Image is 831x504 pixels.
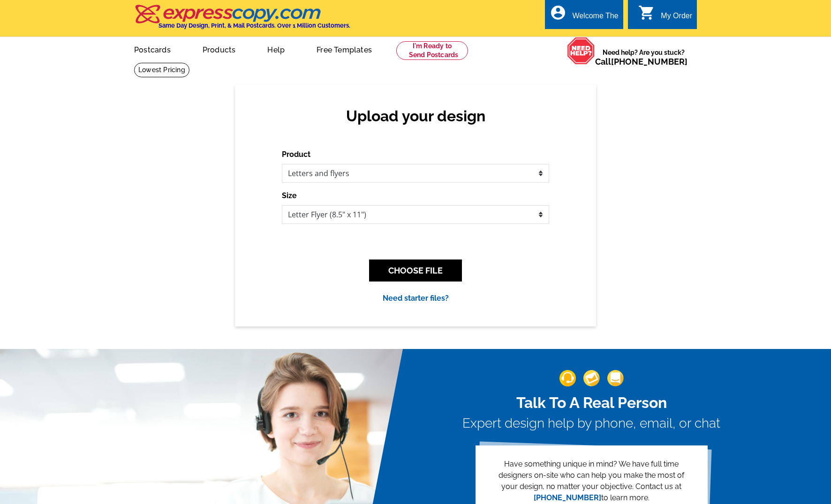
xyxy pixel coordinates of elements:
[188,38,251,60] a: Products
[462,415,720,431] h3: Expert design help by phone, email, or chat
[567,37,595,65] img: help
[595,48,692,67] span: Need help? Are you stuck?
[302,38,387,60] a: Free Templates
[282,149,310,160] label: Product
[491,459,693,504] p: Have something unique in mind? We have full time designers on-site who can help you make the most...
[583,370,600,386] img: support-img-2.png
[462,394,720,412] h2: Talk To A Real Person
[559,370,576,386] img: support-img-1.png
[159,22,350,29] h4: Same Day Design, Print, & Mail Postcards. Over 1 Million Customers.
[134,11,350,29] a: Same Day Design, Print, & Mail Postcards. Over 1 Million Customers.
[119,38,186,60] a: Postcards
[611,57,687,67] a: [PHONE_NUMBER]
[534,493,601,502] a: [PHONE_NUMBER]
[291,107,540,125] h2: Upload your design
[369,259,462,282] button: CHOOSE FILE
[607,370,624,386] img: support-img-3_1.png
[282,190,297,201] label: Size
[661,12,692,25] div: My Order
[638,10,692,22] a: shopping_cart My Order
[550,4,567,21] i: account_circle
[595,57,687,67] span: Call
[572,12,618,25] div: Welcome The
[638,4,655,21] i: shopping_cart
[383,294,449,303] a: Need starter files?
[252,38,300,60] a: Help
